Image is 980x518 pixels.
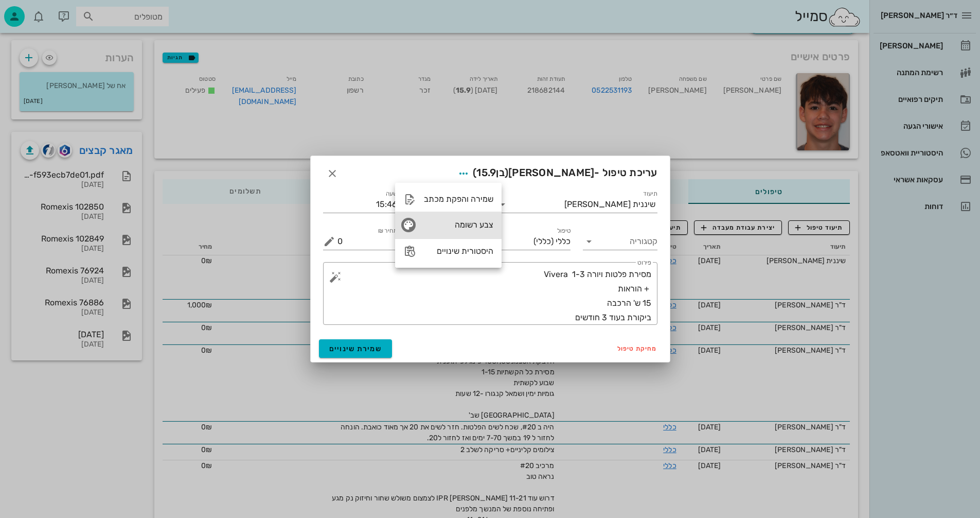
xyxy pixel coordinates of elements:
label: טיפול [557,227,571,235]
label: תיעוד [643,190,657,198]
div: תיעודשיננית [PERSON_NAME] [496,196,657,213]
div: שיננית [PERSON_NAME] [564,200,655,209]
label: פירוט [637,259,651,267]
button: שמירת שינויים [319,339,393,358]
div: צבע רשומה [424,220,493,230]
div: צבע רשומה [395,212,502,238]
span: שמירת שינויים [329,344,382,353]
button: מחיר ₪ appended action [323,235,335,248]
label: מחיר ₪ [378,227,398,235]
span: כללי [556,237,571,246]
button: מחיקת טיפול [613,341,662,356]
span: עריכת טיפול - [454,164,657,183]
span: [PERSON_NAME] [508,166,594,179]
div: היסטורית שינויים [424,246,493,256]
span: 15.9 [476,166,496,179]
div: שמירה והפקת מכתב [424,194,493,204]
label: שעה [386,190,398,198]
span: (בן ) [473,166,508,179]
span: מחיקת טיפול [617,345,657,352]
span: (כללי) [533,237,554,246]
